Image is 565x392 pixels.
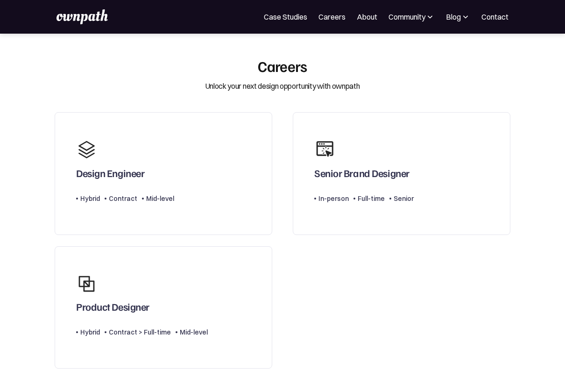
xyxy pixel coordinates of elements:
[394,193,414,204] div: Senior
[55,246,272,369] a: Product DesignerHybridContract > Full-timeMid-level
[109,327,171,338] div: Contract > Full-time
[76,167,144,179] div: Design Engineer
[109,193,137,204] div: Contract
[481,11,508,22] a: Contact
[80,193,100,204] div: Hybrid
[446,11,461,22] div: Blog
[357,11,377,22] a: About
[76,300,149,313] div: Product Designer
[358,193,385,204] div: Full-time
[146,193,174,204] div: Mid-level
[318,11,346,22] a: Careers
[264,11,307,22] a: Case Studies
[258,57,307,75] div: Careers
[314,167,410,179] div: Senior Brand Designer
[388,11,435,22] div: Community
[388,11,425,22] div: Community
[205,80,360,92] div: Unlock your next design opportunity with ownpath
[55,112,272,235] a: Design EngineerHybridContractMid-level
[80,327,100,338] div: Hybrid
[446,11,470,22] div: Blog
[180,327,208,338] div: Mid-level
[293,112,510,235] a: Senior Brand DesignerIn-personFull-timeSenior
[318,193,349,204] div: In-person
